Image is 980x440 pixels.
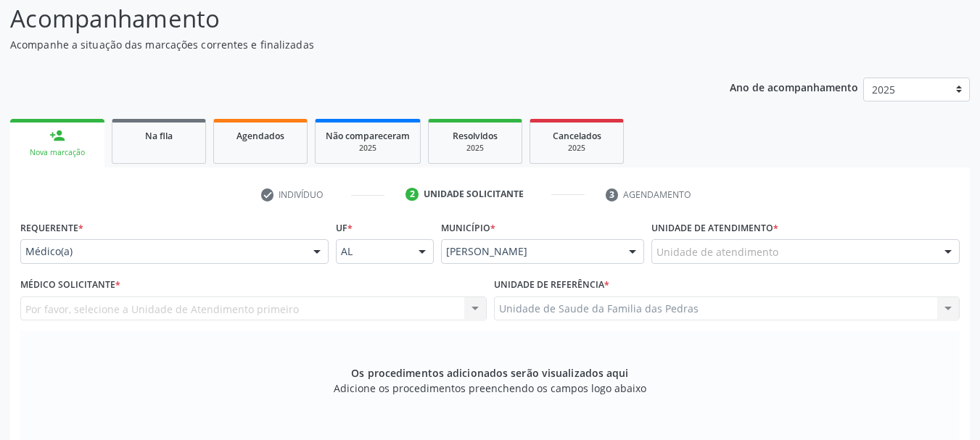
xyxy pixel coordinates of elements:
[326,143,410,154] div: 2025
[20,217,83,239] label: Requerente
[405,188,419,201] div: 2
[10,37,682,52] p: Acompanhe a situação das marcações correntes e finalizadas
[351,365,628,381] span: Os procedimentos adicionados serão visualizados aqui
[446,244,614,259] span: [PERSON_NAME]
[326,130,410,142] span: Não compareceram
[236,130,284,142] span: Agendados
[730,78,858,96] p: Ano de acompanhamento
[439,143,511,154] div: 2025
[441,217,495,239] label: Município
[656,244,778,260] span: Unidade de atendimento
[424,188,524,201] div: Unidade solicitante
[341,244,404,259] span: AL
[336,217,353,239] label: UF
[540,143,613,154] div: 2025
[651,217,778,239] label: Unidade de atendimento
[494,274,609,296] label: Unidade de referência
[49,128,65,144] div: person_add
[20,147,94,158] div: Nova marcação
[25,244,299,259] span: Médico(a)
[10,1,682,37] p: Acompanhamento
[553,130,601,142] span: Cancelados
[453,130,498,142] span: Resolvidos
[20,274,120,296] label: Médico Solicitante
[334,381,646,396] span: Adicione os procedimentos preenchendo os campos logo abaixo
[145,130,173,142] span: Na fila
